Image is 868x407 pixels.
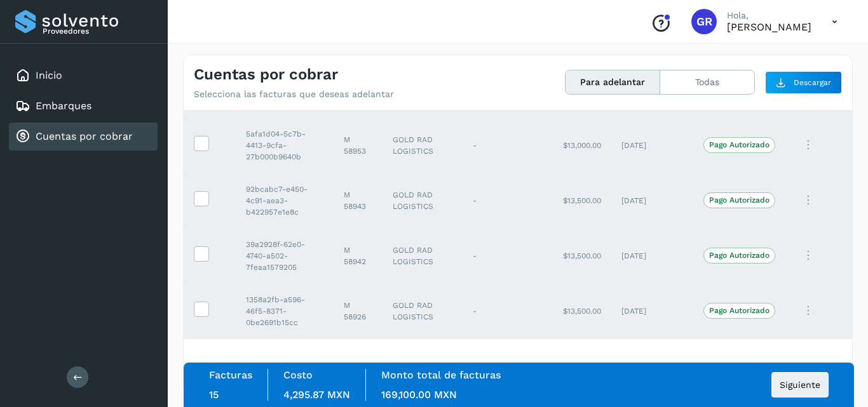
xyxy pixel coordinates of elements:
a: Cuentas por cobrar [36,130,133,142]
td: M 58943 [334,173,383,228]
td: $13,000.00 [553,117,611,173]
label: Monto total de facturas [381,369,501,381]
p: Selecciona las facturas que deseas adelantar [194,89,394,100]
td: 1358a2fb-a596-46f5-8371-0be2691b15cc [236,283,334,338]
span: 4,295.87 MXN [283,389,350,401]
div: Embarques [9,92,158,120]
td: GOLD RAD LOGISTICS [383,228,463,283]
td: 92bcabc7-e450-4c91-aea3-b422957e1e8c [236,173,334,228]
td: M 58926 [334,283,383,338]
p: Proveedores [43,27,153,36]
td: GOLD RAD LOGISTICS [383,117,463,173]
span: 15 [209,389,219,401]
td: [DATE] [611,117,693,173]
span: 169,100.00 MXN [381,389,457,401]
label: Facturas [209,369,252,381]
td: - [463,117,553,173]
td: - [463,173,553,228]
td: [DATE] [611,228,693,283]
td: $13,500.00 [553,283,611,338]
span: Siguiente [780,380,820,389]
h4: Cuentas por cobrar [194,65,338,84]
td: 5afa1d04-5c7b-4413-9cfa-27b000b9640b [236,117,334,173]
td: GOLD RAD LOGISTICS [383,173,463,228]
p: Pago Autorizado [709,306,770,315]
a: Inicio [36,69,62,81]
button: Descargar [765,71,842,94]
p: Hola, [727,10,811,21]
button: Siguiente [771,372,829,397]
button: Para adelantar [566,70,660,94]
p: GILBERTO RODRIGUEZ ARANDA [727,21,811,33]
span: Descargar [794,77,831,88]
td: GOLD RAD LOGISTICS [383,283,463,338]
p: Pago Autorizado [709,251,770,260]
p: Pago Autorizado [709,196,770,204]
td: - [463,283,553,338]
td: $13,500.00 [553,173,611,228]
button: Todas [660,70,754,94]
div: Inicio [9,62,158,90]
div: Cuentas por cobrar [9,123,158,150]
td: [DATE] [611,173,693,228]
td: 39a2928f-62e0-4740-a502-7feaa1579205 [236,228,334,283]
label: Costo [283,369,313,381]
td: [DATE] [611,283,693,338]
td: M 58953 [334,117,383,173]
a: Embarques [36,100,92,112]
td: M 58942 [334,228,383,283]
td: - [463,228,553,283]
p: Pago Autorizado [709,140,770,149]
td: $13,500.00 [553,228,611,283]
